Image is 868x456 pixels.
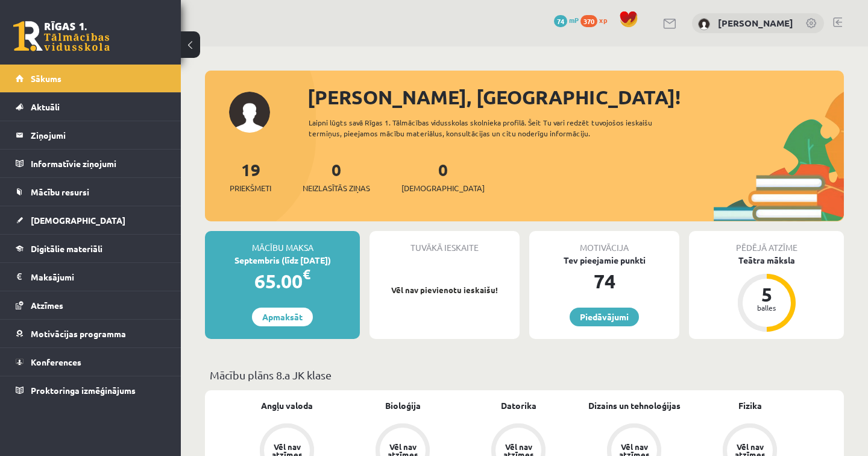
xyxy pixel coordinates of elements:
span: 74 [554,15,567,27]
span: Aktuāli [31,101,60,112]
span: € [303,265,310,283]
a: Rīgas 1. Tālmācības vidusskola [13,21,110,51]
div: [PERSON_NAME], [GEOGRAPHIC_DATA]! [307,83,844,112]
span: Mācību resursi [31,186,89,197]
div: Septembris (līdz [DATE]) [205,254,360,267]
a: Teātra māksla 5 balles [689,254,844,334]
a: [PERSON_NAME] [718,17,793,29]
div: Pēdējā atzīme [689,231,844,254]
a: 370 xp [580,15,613,25]
span: mP [569,15,579,25]
a: Piedāvājumi [570,308,639,326]
p: Vēl nav pievienotu ieskaišu! [376,284,514,296]
span: Neizlasītās ziņas [303,182,370,194]
legend: Informatīvie ziņojumi [31,150,166,177]
a: Fizika [738,399,762,412]
a: 74 mP [554,15,579,25]
a: Sākums [16,65,166,92]
a: 19Priekšmeti [230,159,271,194]
span: [DEMOGRAPHIC_DATA] [31,215,125,226]
a: Dizains un tehnoloģijas [588,399,681,412]
a: Digitālie materiāli [16,235,166,262]
div: 65.00 [205,267,360,296]
a: Proktoringa izmēģinājums [16,376,166,404]
span: Atzīmes [31,300,63,311]
span: xp [599,15,607,25]
a: Apmaksāt [252,308,313,326]
span: Priekšmeti [230,182,271,194]
span: Konferences [31,356,81,367]
span: Motivācijas programma [31,328,126,339]
span: [DEMOGRAPHIC_DATA] [401,182,485,194]
a: Bioloģija [385,399,421,412]
a: Konferences [16,348,166,376]
a: [DEMOGRAPHIC_DATA] [16,206,166,234]
div: Tuvākā ieskaite [370,231,520,254]
span: Digitālie materiāli [31,243,102,254]
span: Proktoringa izmēģinājums [31,385,136,396]
div: balles [749,304,785,311]
div: Mācību maksa [205,231,360,254]
a: Ziņojumi [16,121,166,149]
a: Angļu valoda [261,399,313,412]
a: Datorika [501,399,536,412]
a: 0Neizlasītās ziņas [303,159,370,194]
img: Luīze Vasiļjeva [698,18,710,30]
span: 370 [580,15,597,27]
div: Teātra māksla [689,254,844,267]
div: Laipni lūgts savā Rīgas 1. Tālmācības vidusskolas skolnieka profilā. Šeit Tu vari redzēt tuvojošo... [309,117,692,139]
div: Motivācija [529,231,679,254]
a: 0[DEMOGRAPHIC_DATA] [401,159,485,194]
span: Sākums [31,73,61,84]
legend: Ziņojumi [31,121,166,149]
div: Tev pieejamie punkti [529,254,679,267]
legend: Maksājumi [31,263,166,291]
a: Mācību resursi [16,178,166,206]
p: Mācību plāns 8.a JK klase [210,367,839,383]
a: Informatīvie ziņojumi [16,150,166,177]
a: Motivācijas programma [16,320,166,347]
div: 74 [529,267,679,296]
a: Maksājumi [16,263,166,291]
div: 5 [749,285,785,304]
a: Aktuāli [16,93,166,121]
a: Atzīmes [16,291,166,319]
